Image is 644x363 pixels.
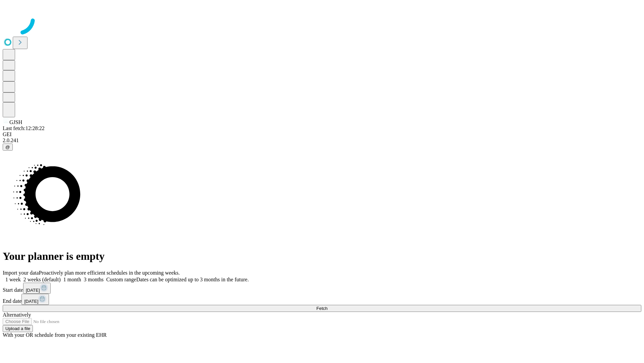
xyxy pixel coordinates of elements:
[3,332,107,338] span: With your OR schedule from your existing EHR
[24,299,38,304] span: [DATE]
[39,270,180,276] span: Proactively plan more efficient schedules in the upcoming weeks.
[3,137,641,144] div: 2.0.241
[106,277,136,282] span: Custom range
[5,145,10,150] span: @
[5,277,21,282] span: 1 week
[63,277,81,282] span: 1 month
[136,277,249,282] span: Dates can be optimized up to 3 months in the future.
[3,144,13,151] button: @
[3,325,33,332] button: Upload a file
[3,131,641,137] div: GEI
[3,270,39,276] span: Import your data
[3,312,31,318] span: Alternatively
[26,288,40,293] span: [DATE]
[21,294,49,305] button: [DATE]
[23,283,51,294] button: [DATE]
[3,283,641,294] div: Start date
[84,277,104,282] span: 3 months
[23,277,61,282] span: 2 weeks (default)
[3,294,641,305] div: End date
[9,119,22,125] span: GJSH
[3,125,45,131] span: Last fetch: 12:28:22
[3,250,641,263] h1: Your planner is empty
[3,305,641,312] button: Fetch
[316,306,327,311] span: Fetch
